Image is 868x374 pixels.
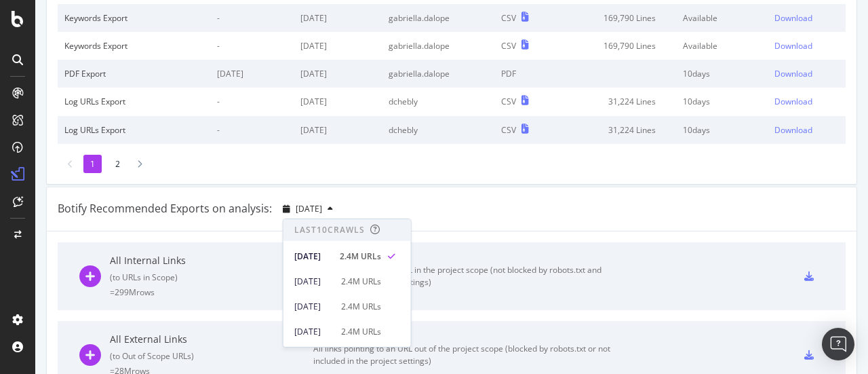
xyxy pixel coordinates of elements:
a: Download [774,40,839,52]
td: - [210,88,294,115]
td: [DATE] [294,60,382,88]
div: ( to URLs in Scope ) [110,272,313,283]
a: Download [774,96,839,107]
div: ( to Out of Scope URLs ) [110,350,313,362]
td: dchebly [382,88,494,115]
div: Download [774,124,812,136]
div: [DATE] [294,250,332,263]
div: 2.4M URLs [341,276,381,288]
div: Available [683,12,762,24]
div: [DATE] [294,301,333,313]
td: [DATE] [294,116,382,144]
div: Available [683,40,762,52]
td: 169,790 Lines [556,32,675,60]
button: [DATE] [277,198,338,220]
td: [DATE] [294,88,382,115]
div: CSV [501,96,516,107]
div: [DATE] [294,326,333,338]
td: PDF [494,60,557,88]
div: 2.4M URLs [341,301,381,313]
div: CSV [501,40,516,52]
div: CSV [501,124,516,136]
div: Last 10 Crawls [294,224,365,236]
div: Download [774,12,812,24]
td: 31,224 Lines [556,116,675,144]
div: All Internal Links [110,254,313,267]
td: [DATE] [210,60,294,88]
td: - [210,4,294,32]
div: Keywords Export [64,40,203,52]
div: All External Links [110,333,313,346]
li: 1 [83,155,102,173]
div: 2.4M URLs [341,326,381,338]
td: gabriella.dalope [382,4,494,32]
div: All links pointing to an URL out of the project scope (blocked by robots.txt or not included in t... [313,343,618,367]
div: Log URLs Export [64,124,203,136]
a: Download [774,12,839,24]
div: Download [774,68,812,79]
td: [DATE] [294,32,382,60]
td: gabriella.dalope [382,32,494,60]
td: [DATE] [294,4,382,32]
td: 10 days [676,116,768,144]
div: Open Intercom Messenger [822,328,854,360]
td: 31,224 Lines [556,88,675,115]
td: - [210,116,294,144]
td: - [210,32,294,60]
div: csv-export [804,272,814,281]
div: Download [774,96,812,107]
div: Botify Recommended Exports on analysis: [58,201,272,217]
td: 10 days [676,60,768,88]
div: PDF Export [64,68,203,79]
li: 2 [108,155,127,173]
div: Download [774,40,812,52]
td: gabriella.dalope [382,60,494,88]
div: CSV [501,12,516,24]
div: [DATE] [294,276,333,288]
div: = 299M rows [110,286,313,298]
div: Keywords Export [64,12,203,24]
div: 2.4M URLs [340,250,381,263]
div: csv-export [804,350,814,360]
td: 10 days [676,88,768,115]
td: dchebly [382,116,494,144]
span: 2025 Sep. 27th [296,203,322,214]
td: 169,790 Lines [556,4,675,32]
div: All links pointing to an URL in the project scope (not blocked by robots.txt and included in the ... [313,264,618,288]
div: Log URLs Export [64,96,203,107]
a: Download [774,68,839,79]
a: Download [774,124,839,136]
